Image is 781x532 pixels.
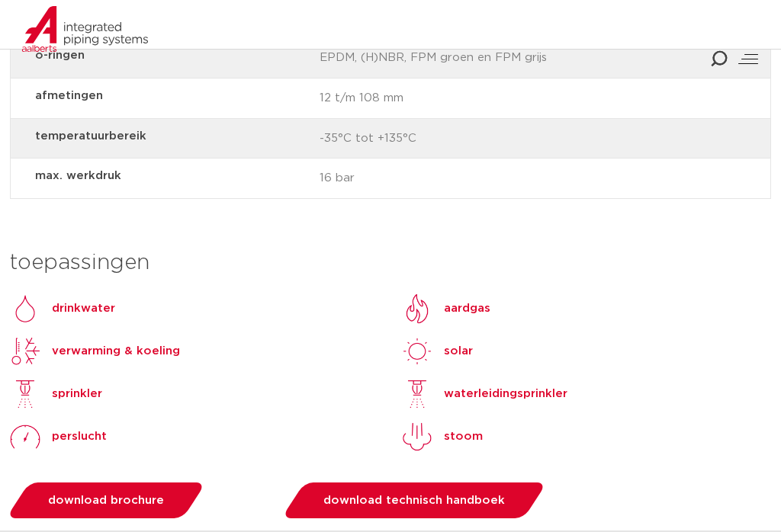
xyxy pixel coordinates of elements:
[52,342,180,361] p: verwarming & koeling
[35,46,307,65] strong: o-ringen
[444,385,567,403] p: waterleidingsprinkler
[52,300,115,318] p: drinkwater
[320,127,663,151] span: -35°C tot +135°C
[281,482,547,518] a: download technisch handboek
[10,421,107,452] a: perslucht
[52,385,102,403] p: sprinkler
[10,293,115,324] a: Drinkwaterdrinkwater
[402,336,432,367] img: solar
[10,248,771,278] h3: toepassingen
[6,482,207,518] a: download brochure
[320,166,663,191] span: 16 bar
[320,46,663,70] span: EPDM, (H)NBR, FPM groen en FPM grijs
[402,421,483,452] a: stoom
[444,342,473,361] p: solar
[402,293,490,324] a: aardgas
[48,495,164,506] span: download brochure
[35,166,307,185] strong: max. werkdruk
[10,336,180,367] a: verwarming & koeling
[35,127,307,146] strong: temperatuurbereik
[402,379,567,409] a: waterleidingsprinkler
[444,300,490,318] p: aardgas
[10,379,102,409] a: sprinkler
[10,293,40,324] img: Drinkwater
[402,336,473,367] a: solarsolar
[444,428,483,446] p: stoom
[320,86,663,111] span: 12 t/m 108 mm
[323,495,505,506] span: download technisch handboek
[52,428,107,446] p: perslucht
[35,86,307,105] strong: afmetingen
